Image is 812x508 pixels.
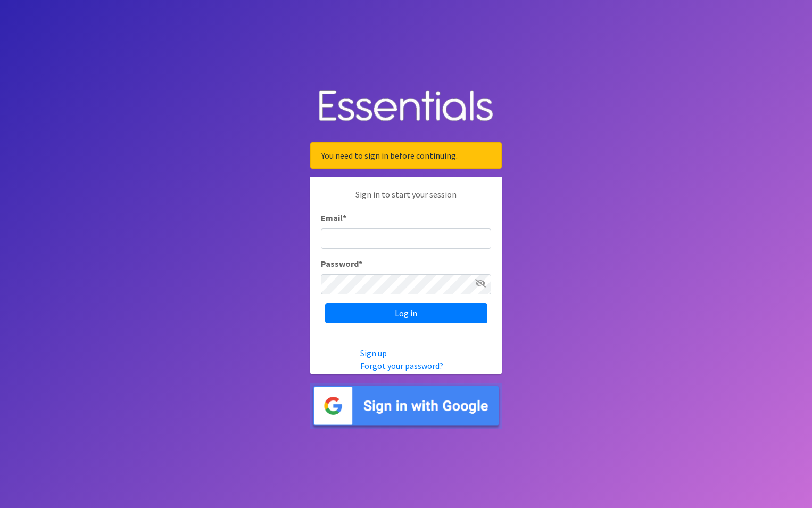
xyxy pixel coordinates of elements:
[360,360,443,371] a: Forgot your password?
[321,188,491,211] p: Sign in to start your session
[310,383,502,429] img: Sign in with Google
[310,79,502,134] img: Human Essentials
[343,212,346,223] abbr: required
[359,258,362,269] abbr: required
[325,303,487,323] input: Log in
[360,348,387,358] a: Sign up
[321,257,362,270] label: Password
[321,211,346,224] label: Email
[310,142,502,169] div: You need to sign in before continuing.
